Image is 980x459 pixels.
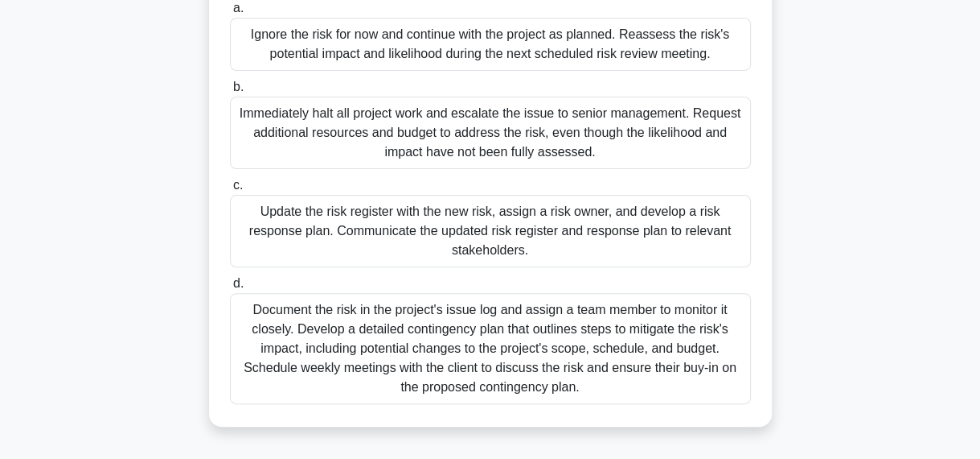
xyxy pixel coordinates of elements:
span: b. [233,80,244,93]
div: Document the risk in the project's issue log and assign a team member to monitor it closely. Deve... [230,293,751,404]
span: c. [233,178,243,192]
div: Ignore the risk for now and continue with the project as planned. Reassess the risk's potential i... [230,18,751,71]
div: Update the risk register with the new risk, assign a risk owner, and develop a risk response plan... [230,195,751,267]
div: Immediately halt all project work and escalate the issue to senior management. Request additional... [230,97,751,169]
span: d. [233,276,244,290]
span: a. [233,1,244,14]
